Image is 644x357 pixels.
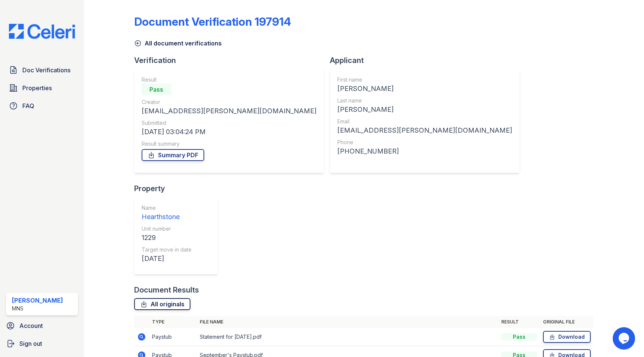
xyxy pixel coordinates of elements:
[6,63,78,78] a: Doc Verifications
[22,101,34,110] span: FAQ
[337,97,512,104] div: Last name
[134,285,199,295] div: Document Results
[149,316,197,328] th: Type
[330,55,525,66] div: Applicant
[3,336,81,351] a: Sign out
[3,24,81,39] img: CE_Logo_Blue-a8612792a0a2168367f1c8372b55b34899dd931a85d93a1a3d3e32e68fde9ad4.png
[337,83,512,94] div: [PERSON_NAME]
[6,98,78,113] a: FAQ
[337,104,512,115] div: [PERSON_NAME]
[19,321,43,330] span: Account
[142,106,316,116] div: [EMAIL_ADDRESS][PERSON_NAME][DOMAIN_NAME]
[543,331,591,343] a: Download
[613,327,637,350] iframe: chat widget
[134,183,224,194] div: Property
[12,305,63,312] div: MNS
[3,318,81,333] a: Account
[197,316,499,328] th: File name
[142,83,171,95] div: Pass
[197,328,499,346] td: Statement for [DATE].pdf
[142,212,192,222] div: Hearthstone
[142,76,316,83] div: Result
[142,225,192,233] div: Unit number
[498,316,540,328] th: Result
[337,125,512,136] div: [EMAIL_ADDRESS][PERSON_NAME][DOMAIN_NAME]
[142,253,192,264] div: [DATE]
[6,80,78,95] a: Properties
[337,139,512,146] div: Phone
[142,98,316,106] div: Creator
[337,146,512,157] div: [PHONE_NUMBER]
[142,127,316,137] div: [DATE] 03:04:24 PM
[19,339,42,348] span: Sign out
[142,140,316,148] div: Result summary
[337,76,512,83] div: First name
[134,15,291,28] div: Document Verification 197914
[22,66,70,75] span: Doc Verifications
[142,246,192,253] div: Target move in date
[540,316,594,328] th: Original file
[142,204,192,222] a: Name Hearthstone
[337,118,512,125] div: Email
[134,55,330,66] div: Verification
[142,204,192,212] div: Name
[149,328,197,346] td: Paystub
[134,298,190,310] a: All originals
[142,119,316,127] div: Submitted
[22,83,52,92] span: Properties
[12,296,63,305] div: [PERSON_NAME]
[142,149,204,161] a: Summary PDF
[134,39,222,48] a: All document verifications
[501,333,537,341] div: Pass
[142,233,192,243] div: 1229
